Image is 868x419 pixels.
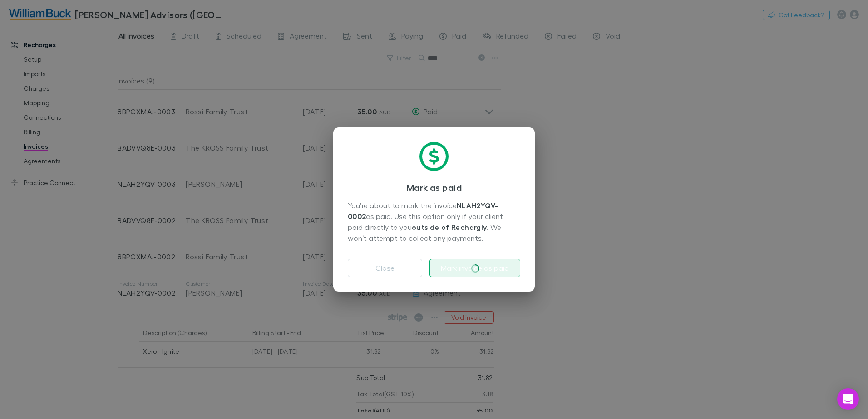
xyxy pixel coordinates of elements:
[412,223,487,232] strong: outside of Rechargly
[837,388,859,410] div: Open Intercom Messenger
[429,259,520,277] button: Mark invoice as paid
[348,259,422,277] button: Close
[348,182,520,193] h3: Mark as paid
[348,200,520,244] div: You’re about to mark the invoice as paid. Use this option only if your client paid directly to yo...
